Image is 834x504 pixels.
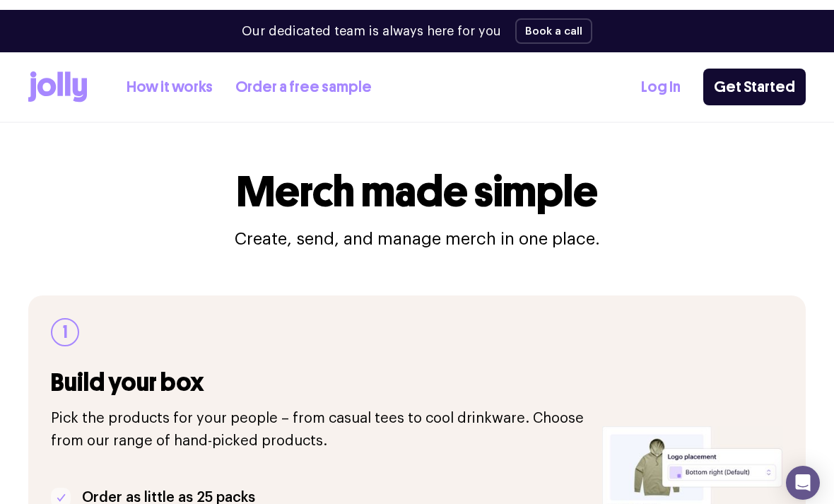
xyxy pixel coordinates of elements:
div: Open Intercom Messenger [786,456,820,490]
button: Book a call [515,8,592,34]
p: Pick the products for your people – from casual tees to cool drinkware. Choose from our range of ... [51,397,585,443]
a: Order a free sample [235,66,372,89]
a: How it works [127,66,213,89]
p: Our dedicated team is always here for you [242,12,501,31]
h3: Build your box [51,359,585,386]
div: 1 [51,308,79,336]
p: Create, send, and manage merch in one place. [235,218,600,240]
h1: Merch made simple [237,158,598,206]
a: Log In [641,66,681,89]
a: Get Started [703,59,806,95]
p: Order as little as 25 packs [82,476,255,499]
